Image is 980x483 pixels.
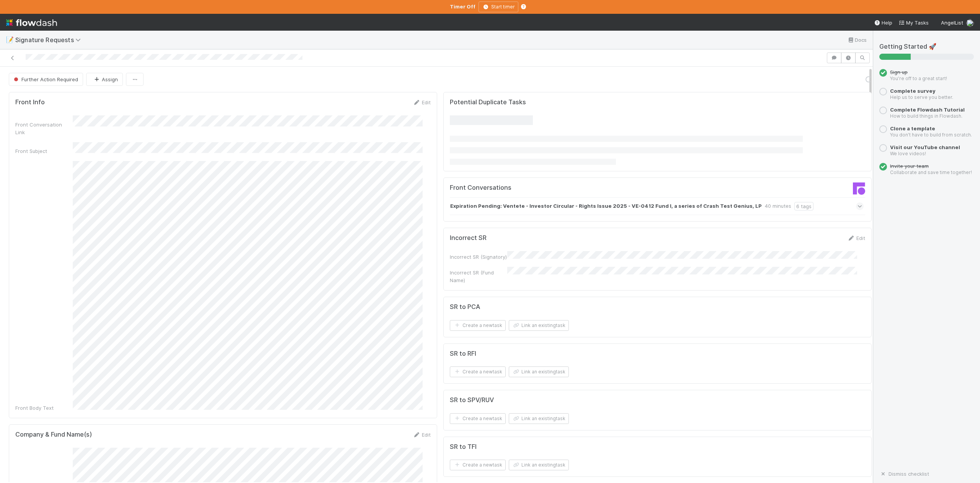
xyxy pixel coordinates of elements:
small: How to build things in Flowdash. [890,113,962,119]
img: front-logo-b4b721b83371efbadf0a.svg [853,182,865,195]
a: Complete Flowdash Tutorial [890,107,965,113]
button: Create a newtask [450,366,506,377]
a: Docs [847,35,867,44]
button: Create a newtask [450,320,506,331]
strong: Timer Off [450,3,475,10]
small: Collaborate and save time together! [890,169,972,175]
a: Edit [413,99,431,105]
h5: Company & Fund Name(s) [15,431,92,439]
button: Create a newtask [450,460,506,470]
a: Visit our YouTube channel [890,144,960,150]
a: My Tasks [898,19,929,26]
a: Clone a template [890,125,935,131]
h5: SR to PCA [450,303,480,311]
small: Help us to serve you better. [890,94,953,100]
h5: Getting Started 🚀 [879,43,974,51]
a: Dismiss checklist [879,471,929,477]
h5: SR to SPV/RUV [450,396,494,404]
span: Sign up [890,69,908,75]
a: Invite your team [890,163,929,169]
img: avatar_45aa71e2-cea6-4b00-9298-a0421aa61a2d.png [966,19,974,27]
div: Incorrect SR (Fund Name) [450,269,507,284]
small: We love videos! [890,151,926,156]
button: Create a newtask [450,413,506,424]
img: logo-inverted-e16ddd16eac7371096b0.svg [6,16,57,29]
a: Complete survey [890,88,936,94]
button: Link an existingtask [509,460,569,470]
div: Help [874,19,892,26]
h5: SR to TFI [450,443,477,451]
span: Further Action Required [12,76,78,82]
h5: Front Conversations [450,184,652,192]
small: You don’t have to build from scratch. [890,132,972,138]
h5: Incorrect SR [450,234,487,242]
button: Further Action Required [9,73,83,86]
button: Start timer [479,2,518,12]
a: Edit [413,432,431,438]
button: Link an existingtask [509,413,569,424]
button: Link an existingtask [509,320,569,331]
small: You’re off to a great start! [890,76,947,81]
a: Edit [847,235,865,241]
span: My Tasks [898,20,929,26]
span: AngelList [941,20,963,26]
div: Front Subject [15,147,73,155]
span: Signature Requests [15,36,85,44]
div: Front Body Text [15,404,73,412]
h5: SR to RFI [450,350,476,358]
h5: Front Info [15,99,45,106]
div: 40 minutes [765,202,791,210]
strong: Expiration Pending: Ventete - Investor Circular - Rights Issue 2025 - VE-0412 Fund I, a series of... [450,202,762,210]
button: Assign [86,73,123,86]
div: Front Conversation Link [15,121,73,136]
h5: Potential Duplicate Tasks [450,99,526,106]
span: 📝 [6,36,14,43]
div: 6 tags [794,202,813,210]
button: Link an existingtask [509,366,569,377]
div: Incorrect SR (Signatory) [450,253,507,261]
